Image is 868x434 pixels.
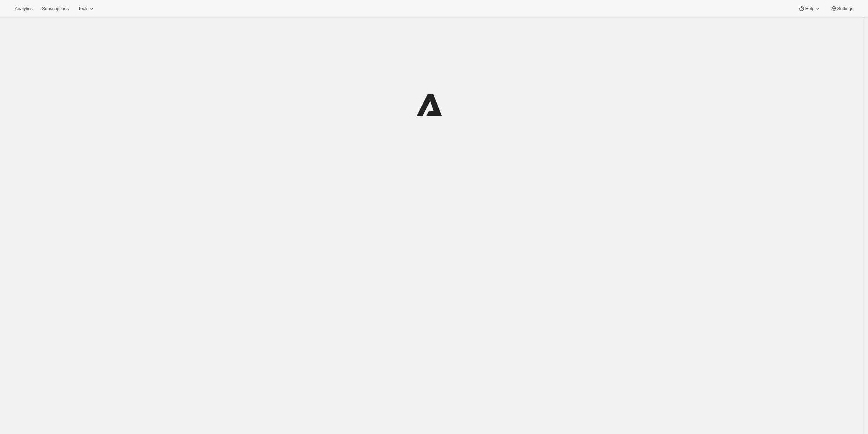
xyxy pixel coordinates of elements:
button: Settings [826,4,857,13]
span: Settings [837,6,853,11]
span: Analytics [15,6,32,11]
button: Subscriptions [38,4,73,13]
button: Analytics [11,4,36,13]
button: Help [794,4,825,13]
span: Tools [78,6,88,11]
span: Subscriptions [42,6,69,11]
span: Help [805,6,814,11]
button: Tools [74,4,99,13]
